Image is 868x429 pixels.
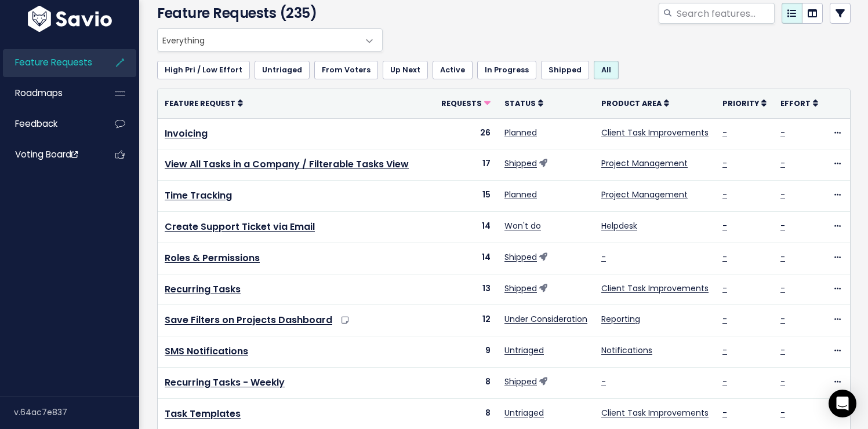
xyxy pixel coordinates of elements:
[383,61,428,79] a: Up Next
[165,407,241,420] a: Task Templates
[722,251,727,263] a: -
[14,397,139,427] div: v.64ac7e837
[165,220,315,233] a: Create Support Ticket via Email
[780,127,785,138] a: -
[780,97,818,109] a: Effort
[722,407,727,419] a: -
[3,141,96,168] a: Voting Board
[15,148,78,160] span: Voting Board
[601,376,606,387] a: -
[158,29,359,51] span: Everything
[504,98,536,108] span: Status
[504,157,537,169] a: Shipped
[722,283,727,294] a: -
[504,283,537,294] a: Shipped
[829,390,856,417] div: Open Intercom Messenger
[722,376,727,387] a: -
[165,283,241,296] a: Recurring Tasks
[504,127,537,138] a: Planned
[165,376,285,389] a: Recurring Tasks - Weekly
[601,313,640,325] a: Reporting
[434,243,497,274] td: 14
[722,189,727,200] a: -
[722,220,727,232] a: -
[434,305,497,336] td: 12
[722,98,759,108] span: Priority
[601,98,662,108] span: Product Area
[255,61,310,79] a: Untriaged
[165,344,248,358] a: SMS Notifications
[722,157,727,169] a: -
[722,313,727,325] a: -
[434,149,497,181] td: 17
[780,220,785,232] a: -
[434,274,497,305] td: 13
[780,251,785,263] a: -
[314,61,378,79] a: From Voters
[780,98,811,108] span: Effort
[601,189,688,200] a: Project Management
[601,344,652,356] a: Notifications
[3,80,96,107] a: Roadmaps
[3,111,96,137] a: Feedback
[504,189,537,200] a: Planned
[601,407,709,419] a: Client Task Improvements
[601,97,669,109] a: Product Area
[601,157,688,169] a: Project Management
[165,98,235,108] span: Feature Request
[504,313,587,325] a: Under Consideration
[504,97,543,109] a: Status
[157,28,383,52] span: Everything
[780,189,785,200] a: -
[434,118,497,149] td: 26
[504,407,544,419] a: Untriaged
[780,313,785,325] a: -
[165,127,208,140] a: Invoicing
[722,127,727,138] a: -
[780,376,785,387] a: -
[434,211,497,243] td: 14
[780,283,785,294] a: -
[780,344,785,356] a: -
[675,3,775,24] input: Search features...
[157,61,851,79] ul: Filter feature requests
[504,220,541,232] a: Won't do
[504,344,544,356] a: Untriaged
[477,61,536,79] a: In Progress
[434,367,497,398] td: 8
[15,87,63,99] span: Roadmaps
[601,283,709,294] a: Client Task Improvements
[594,61,619,79] a: All
[780,407,785,419] a: -
[441,97,491,109] a: Requests
[15,56,92,68] span: Feature Requests
[601,251,606,263] a: -
[165,251,260,265] a: Roles & Permissions
[504,251,537,263] a: Shipped
[601,220,637,232] a: Helpdesk
[3,49,96,76] a: Feature Requests
[157,61,250,79] a: High Pri / Low Effort
[25,6,115,32] img: logo-white.9d6f32f41409.svg
[722,344,727,356] a: -
[780,157,785,169] a: -
[441,98,482,108] span: Requests
[722,97,767,109] a: Priority
[157,3,377,24] h4: Feature Requests (235)
[541,61,589,79] a: Shipped
[504,376,537,387] a: Shipped
[165,313,332,327] a: Save Filters on Projects Dashboard
[165,157,409,171] a: View All Tasks in a Company / Filterable Tasks View
[15,118,57,130] span: Feedback
[165,97,243,109] a: Feature Request
[601,127,709,138] a: Client Task Improvements
[165,189,232,202] a: Time Tracking
[434,336,497,368] td: 9
[434,181,497,212] td: 15
[433,61,473,79] a: Active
